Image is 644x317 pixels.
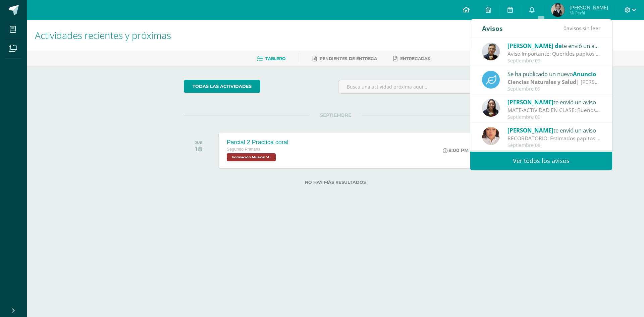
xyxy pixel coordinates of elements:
span: [PERSON_NAME] [570,4,608,11]
a: Pendientes de entrega [313,53,377,64]
div: JUE [195,140,203,145]
span: Pendientes de entrega [320,56,377,61]
div: 8:00 PM [443,147,469,153]
input: Busca una actividad próxima aquí... [338,80,487,93]
div: RECORDATORIO: Estimados papitos Según horario de clases, estaremos realizando parcial el día juev... [507,135,601,142]
div: Parcial 2 Practica coral [227,139,288,146]
div: te envió un aviso [507,41,601,50]
span: Anuncio [573,70,596,78]
a: Entregadas [393,53,430,64]
div: Septiembre 09 [507,114,601,120]
span: 0 [563,24,567,32]
span: Segundo Primaria [227,147,261,152]
span: Entregadas [400,56,430,61]
div: MATE-ACTIVIDAD EN CLASE: Buenos días estimados papitos: Les comento, los niños estuvieron trabaja... [507,106,601,114]
a: todas las Actividades [184,80,260,93]
a: Tablero [257,53,285,64]
div: 18 [195,145,203,153]
div: Se ha publicado un nuevo [507,69,601,78]
div: Septiembre 09 [507,86,601,92]
img: 0421e6e53ac737d2b9142b404e341583.png [551,3,565,17]
span: Tablero [265,56,285,61]
img: 371134ed12361ef19fcdb996a71dd417.png [482,99,500,117]
div: | [PERSON_NAME] [507,78,601,86]
strong: Ciencias Naturales y Salud [507,78,576,86]
img: 67f0ede88ef848e2db85819136c0f493.png [482,43,500,60]
span: [PERSON_NAME] [507,98,553,106]
label: No hay más resultados [184,180,487,185]
span: Formación Musical 'A' [227,153,276,161]
div: Septiembre 08 [507,143,601,148]
span: Actividades recientes y próximas [35,29,171,42]
div: te envió un aviso [507,126,601,135]
img: 36ab2693be6db1ea5862f9bc6368e731.png [482,127,500,145]
div: Avisos [482,19,503,38]
span: Mi Perfil [570,10,608,16]
div: Aviso Importante: Queridos papitos por este medio les saludo cordialmente. El motivo de la presen... [507,50,601,58]
div: Septiembre 09 [507,58,601,64]
div: te envió un aviso [507,98,601,106]
a: Ver todos los avisos [470,152,612,170]
span: [PERSON_NAME] [507,126,553,134]
span: avisos sin leer [563,24,600,32]
span: SEPTIEMBRE [309,112,362,118]
span: [PERSON_NAME] de [507,42,562,50]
